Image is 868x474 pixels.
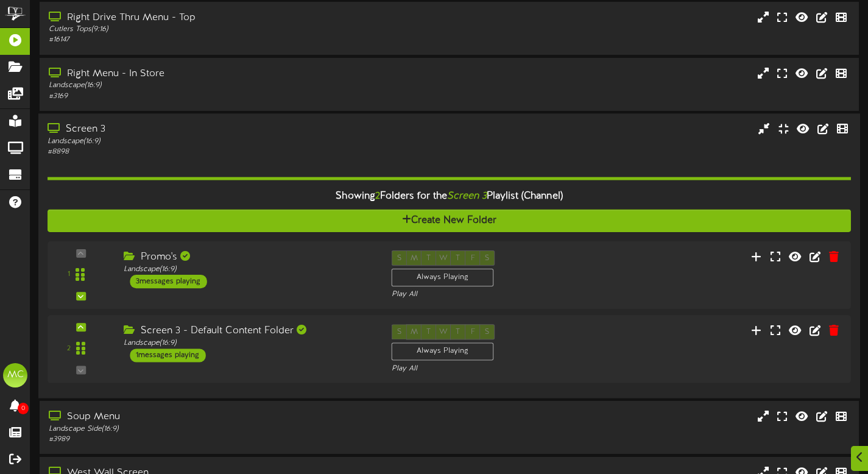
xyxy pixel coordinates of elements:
[392,289,574,300] div: Play All
[49,91,372,102] div: # 3169
[49,424,372,434] div: Landscape Side ( 16:9 )
[49,80,372,91] div: Landscape ( 16:9 )
[48,147,372,157] div: # 8898
[38,183,860,210] div: Showing Folders for the Playlist (Channel)
[124,264,373,274] div: Landscape ( 16:9 )
[375,191,380,202] span: 2
[130,275,206,288] div: 3 messages playing
[49,67,372,81] div: Right Menu - In Store
[49,434,372,445] div: # 3989
[392,364,574,374] div: Play All
[124,324,373,338] div: Screen 3 - Default Content Folder
[49,35,372,45] div: # 16147
[48,209,851,232] button: Create New Folder
[49,24,372,35] div: Cutlers Tops ( 9:16 )
[48,122,372,136] div: Screen 3
[447,191,487,202] i: Screen 3
[130,348,205,362] div: 1 messages playing
[3,363,27,387] div: MC
[18,403,29,414] span: 0
[392,269,494,286] div: Always Playing
[49,410,372,424] div: Soup Menu
[124,250,373,264] div: Promo's
[392,342,494,360] div: Always Playing
[49,11,372,25] div: Right Drive Thru Menu - Top
[48,136,372,147] div: Landscape ( 16:9 )
[124,338,373,348] div: Landscape ( 16:9 )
